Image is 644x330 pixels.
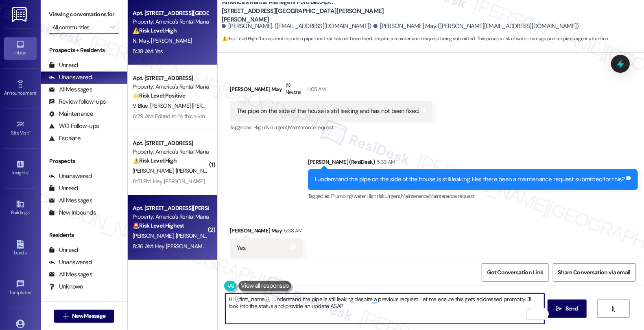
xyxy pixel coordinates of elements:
span: [PERSON_NAME] [176,167,216,174]
a: Templates • [4,277,37,299]
strong: 🚨 Risk Level: Highest [133,222,184,229]
span: • [31,289,33,294]
button: Get Conversation Link [482,263,548,282]
div: WO Follow-ups [49,122,99,130]
span: High risk , [367,193,386,200]
span: Maintenance , [401,193,429,200]
div: Tagged as: [230,122,432,133]
span: New Message [72,312,105,320]
span: [PERSON_NAME] [133,167,176,174]
a: Insights • [4,157,37,179]
div: 8:36 AM: Hey [PERSON_NAME] and [PERSON_NAME], we appreciate your text! We'll be back at 11AM to h... [133,243,529,250]
strong: ⚠️ Risk Level: High [222,35,257,42]
div: 4:05 AM [305,85,325,93]
label: Viewing conversations for [49,8,119,21]
strong: ⚠️ Risk Level: High [133,157,177,164]
span: • [36,89,37,95]
div: Apt. [STREET_ADDRESS] [133,139,208,148]
div: Unanswered [49,172,92,180]
span: • [29,129,31,135]
button: New Message [54,310,114,323]
div: 5:38 AM: Yes [133,48,163,55]
span: Share Conversation via email [558,268,631,277]
span: [PERSON_NAME] [133,232,176,239]
div: Unread [49,61,78,69]
div: Unknown [49,282,83,291]
div: 6:29 AM: Edited to “Is this a kind reminder or just an automated message? ” [133,113,310,120]
span: Send [565,304,578,313]
div: [PERSON_NAME]. ([EMAIL_ADDRESS][DOMAIN_NAME]) [222,22,371,30]
div: Yes [237,244,246,252]
span: V. Blue [133,102,150,109]
span: : The resident reports a pipe leak that has not been fixed, despite a maintenance request being s... [222,35,609,43]
div: Unanswered [49,258,92,267]
div: New Inbounds [49,208,96,217]
span: Maintenance request [429,193,475,200]
span: Get Conversation Link [487,268,543,277]
input: All communities [52,21,106,34]
a: Leads [4,237,37,259]
strong: ⚠️ Risk Level: High [133,27,177,34]
div: Review follow-ups [49,98,106,106]
textarea: To enrich screen reader interactions, please activate Accessibility in Grammarly extension settings [225,293,544,324]
div: All Messages [49,85,92,94]
span: Plumbing/water , [332,193,367,200]
div: Prospects [41,157,127,165]
i:  [611,306,617,312]
div: [PERSON_NAME] (ResiDesk) [308,158,638,169]
div: Maintenance [49,110,94,118]
div: Unread [49,246,78,254]
div: All Messages [49,196,92,205]
div: 8:51 PM: Hey [PERSON_NAME] and [PERSON_NAME], we appreciate your text! We'll be back at 11AM to h... [133,178,527,185]
div: Escalate [49,134,81,143]
div: The pipe on the side of the house is still leaking and has not been fixed. [237,107,419,115]
div: 5:33 AM [375,158,395,166]
div: Property: America's Rental Managers Portfolio [133,213,208,221]
div: Apt. [STREET_ADDRESS] [133,74,208,82]
a: Site Visit • [4,117,37,139]
strong: 🌟 Risk Level: Positive [133,92,185,99]
i:  [556,306,562,312]
div: I understand the pipe on the side of the house is still leaking. Has there been a maintenance req... [315,175,625,184]
span: Urgent , [272,124,288,131]
i:  [110,24,115,30]
button: Share Conversation via email [553,263,636,282]
div: Property: America's Rental Managers Portfolio [133,17,208,26]
span: High risk , [253,124,273,131]
i:  [63,313,69,319]
img: ResiDesk Logo [12,7,28,22]
a: Inbox [4,37,37,59]
span: [PERSON_NAME] [PERSON_NAME] [150,102,235,109]
div: Apt. [STREET_ADDRESS][PERSON_NAME], [STREET_ADDRESS][PERSON_NAME] [133,204,208,213]
div: Tagged as: [308,190,638,202]
div: All Messages [49,270,92,279]
div: Apt. [STREET_ADDRESS][GEOGRAPHIC_DATA][PERSON_NAME][PERSON_NAME] [133,9,208,17]
div: Neutral [284,81,303,98]
span: Urgent , [385,193,401,200]
div: [PERSON_NAME] May. ([PERSON_NAME][EMAIL_ADDRESS][DOMAIN_NAME]) [373,22,579,30]
span: Maintenance request [288,124,334,131]
div: Unanswered [49,73,92,82]
div: Prospects + Residents [41,46,127,54]
div: Tagged as: [230,259,302,271]
span: [PERSON_NAME] [176,232,216,239]
span: [PERSON_NAME] [151,37,192,44]
div: [PERSON_NAME] May [230,226,302,238]
div: 5:38 AM [282,226,302,235]
div: Unread [49,184,78,193]
div: Residents [41,231,127,239]
span: N. May [133,37,151,44]
div: [PERSON_NAME] May [230,81,432,101]
a: Buildings [4,197,37,219]
button: Send [548,300,587,318]
div: Property: America's Rental Managers Portfolio [133,82,208,91]
div: Property: America's Rental Managers Portfolio [133,148,208,156]
span: • [28,169,29,174]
